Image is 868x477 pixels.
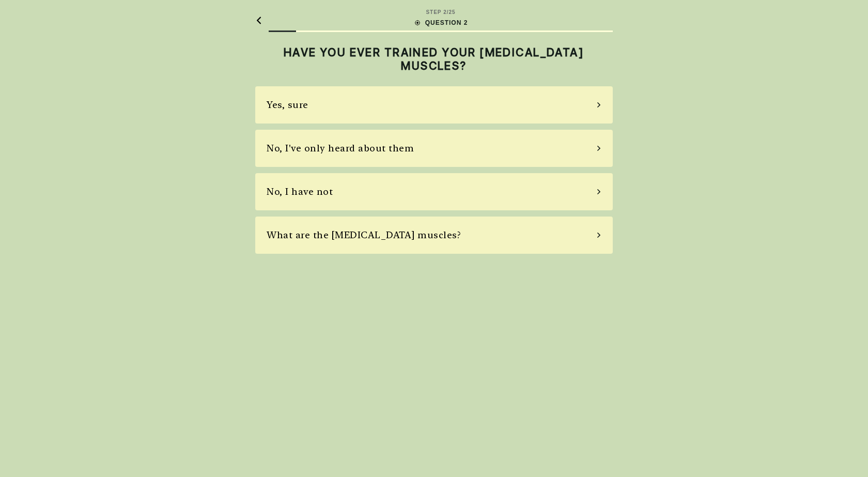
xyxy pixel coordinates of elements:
[426,8,455,16] div: STEP 2 / 25
[267,141,414,155] div: No, I've only heard about them
[267,98,308,112] div: Yes, sure
[255,45,613,73] h2: HAVE YOU EVER TRAINED YOUR [MEDICAL_DATA] MUSCLES?
[267,228,461,242] div: What are the [MEDICAL_DATA] muscles?
[414,18,468,27] div: QUESTION 2
[267,184,333,198] div: No, I have not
